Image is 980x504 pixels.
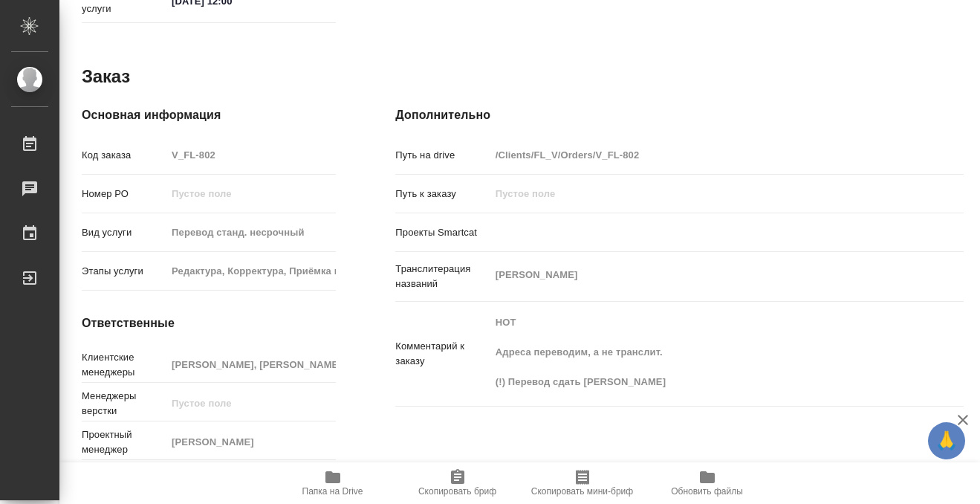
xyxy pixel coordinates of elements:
[490,144,916,166] input: Пустое поле
[395,187,490,201] p: Путь к заказу
[82,65,130,88] h2: Заказ
[82,106,336,124] h4: Основная информация
[395,148,490,163] p: Путь на drive
[490,183,916,204] input: Пустое поле
[166,354,336,375] input: Пустое поле
[645,462,770,504] button: Обновить файлы
[82,187,166,201] p: Номер РО
[166,431,336,453] input: Пустое поле
[418,486,496,497] span: Скопировать бриф
[934,425,959,456] span: 🙏
[82,314,336,332] h4: Ответственные
[82,427,166,457] p: Проектный менеджер
[166,392,336,414] input: Пустое поле
[928,422,965,459] button: 🙏
[166,222,336,243] input: Пустое поле
[82,225,166,240] p: Вид услуги
[166,260,336,282] input: Пустое поле
[671,486,743,497] span: Обновить файлы
[82,148,166,163] p: Код заказа
[270,462,395,504] button: Папка на Drive
[395,262,490,291] p: Транслитерация названий
[490,310,916,395] textarea: НОТ Адреса переводим, а не транслит. (!) Перевод сдать [PERSON_NAME]
[395,462,520,504] button: Скопировать бриф
[395,339,490,369] p: Комментарий к заказу
[531,486,633,497] span: Скопировать мини-бриф
[82,389,166,419] p: Менеджеры верстки
[166,183,336,204] input: Пустое поле
[395,225,490,240] p: Проекты Smartcat
[490,262,916,288] textarea: [PERSON_NAME]
[82,350,166,380] p: Клиентские менеджеры
[395,106,964,124] h4: Дополнительно
[520,462,645,504] button: Скопировать мини-бриф
[82,264,166,279] p: Этапы услуги
[166,144,336,166] input: Пустое поле
[302,486,363,497] span: Папка на Drive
